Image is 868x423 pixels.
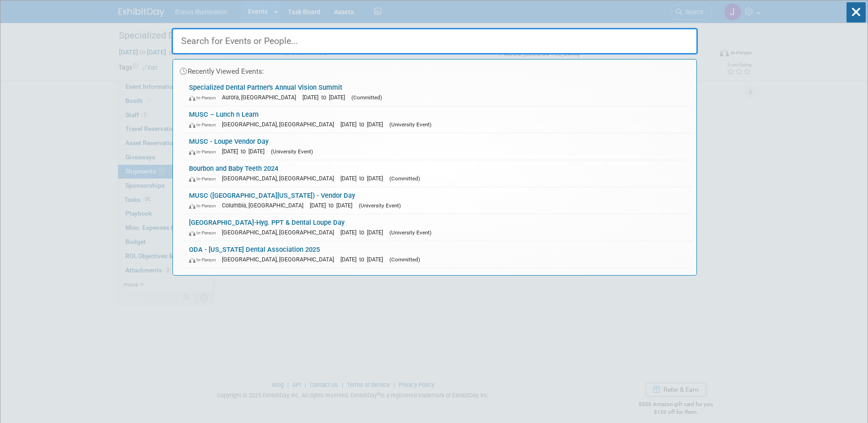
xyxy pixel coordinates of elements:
[340,121,388,128] span: [DATE] to [DATE]
[222,175,339,182] span: [GEOGRAPHIC_DATA], [GEOGRAPHIC_DATA]
[178,60,692,79] div: Recently Viewed Events:
[189,230,220,236] span: In-Person
[222,256,339,263] span: [GEOGRAPHIC_DATA], [GEOGRAPHIC_DATA]
[271,148,313,155] span: (University Event)
[184,187,692,214] a: MUSC ([GEOGRAPHIC_DATA][US_STATE]) - Vendor Day In-Person Columbia, [GEOGRAPHIC_DATA] [DATE] to [...
[184,79,692,106] a: Specialized Dental Partner's Annual Vision Summit In-Person Aurora, [GEOGRAPHIC_DATA] [DATE] to [...
[189,176,220,182] span: In-Person
[222,202,308,209] span: Columbia, [GEOGRAPHIC_DATA]
[189,95,220,101] span: In-Person
[222,121,339,128] span: [GEOGRAPHIC_DATA], [GEOGRAPHIC_DATA]
[189,203,220,209] span: In-Person
[389,175,420,182] span: (Committed)
[222,229,339,236] span: [GEOGRAPHIC_DATA], [GEOGRAPHIC_DATA]
[351,94,382,101] span: (Committed)
[389,121,431,128] span: (University Event)
[222,94,301,101] span: Aurora, [GEOGRAPHIC_DATA]
[340,229,388,236] span: [DATE] to [DATE]
[189,122,220,128] span: In-Person
[310,202,357,209] span: [DATE] to [DATE]
[389,229,431,236] span: (University Event)
[172,28,698,54] input: Search for Events or People...
[189,149,220,155] span: In-Person
[184,214,692,241] a: [GEOGRAPHIC_DATA]-Hyg. PPT & Dental Loupe Day In-Person [GEOGRAPHIC_DATA], [GEOGRAPHIC_DATA] [DAT...
[302,94,350,101] span: [DATE] to [DATE]
[189,257,220,263] span: In-Person
[340,175,388,182] span: [DATE] to [DATE]
[184,133,692,160] a: MUSC - Loupe Vendor Day In-Person [DATE] to [DATE] (University Event)
[184,106,692,133] a: MUSC – Lunch n Learn In-Person [GEOGRAPHIC_DATA], [GEOGRAPHIC_DATA] [DATE] to [DATE] (University ...
[184,241,692,268] a: ODA - [US_STATE] Dental Association 2025 In-Person [GEOGRAPHIC_DATA], [GEOGRAPHIC_DATA] [DATE] to...
[359,202,401,209] span: (University Event)
[340,256,388,263] span: [DATE] to [DATE]
[222,148,269,155] span: [DATE] to [DATE]
[184,160,692,187] a: Bourbon and Baby Teeth 2024 In-Person [GEOGRAPHIC_DATA], [GEOGRAPHIC_DATA] [DATE] to [DATE] (Comm...
[389,256,420,263] span: (Committed)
